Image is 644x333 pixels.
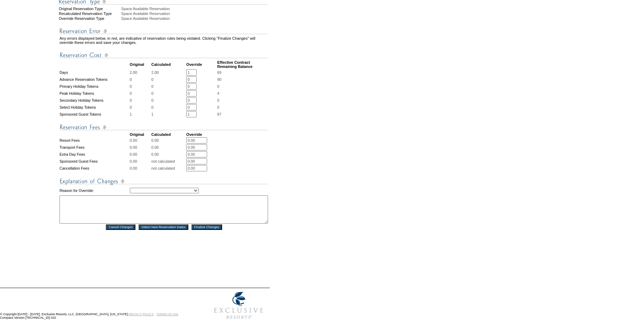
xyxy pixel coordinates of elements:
td: 0 [130,104,151,110]
td: Cancellation Fees [60,165,129,171]
input: Cancel Changes [106,224,135,230]
input: Select New Reservation Dates [139,224,188,230]
td: Resort Fees [60,137,129,144]
td: 2.00 [151,69,186,76]
td: Select Holiday Tokens [60,104,129,110]
td: 0 [151,76,186,83]
input: Finalize Changes [191,224,222,230]
img: Explanation of Changes [60,177,268,186]
td: 0.00 [130,137,151,144]
span: 4 [217,91,219,95]
td: 0 [130,97,151,103]
td: not calculated [151,165,186,171]
td: Extra Day Fees [60,151,129,157]
div: Override Reservation Type [59,16,120,21]
td: 0 [130,83,151,90]
td: Sponsored Guest Fees [60,158,129,164]
td: Override [186,60,217,69]
span: 0 [217,84,219,88]
img: Reservation Errors [60,27,268,36]
td: Original [130,60,151,69]
td: Secondary Holiday Tokens [60,97,129,103]
td: 0 [151,97,186,103]
td: Advance Reservation Tokens [60,76,129,83]
td: 1 [130,111,151,117]
td: 0.00 [151,151,186,157]
td: Transport Fees [60,144,129,150]
td: 1 [151,111,186,117]
td: Original [130,132,151,137]
td: 0.00 [151,137,186,144]
td: Days [60,69,129,76]
td: not calculated [151,158,186,164]
span: 69 [217,70,221,75]
td: Sponsored Guest Tokens [60,111,129,117]
span: 90 [217,77,221,82]
img: Exclusive Resorts [207,288,270,323]
td: Reason for Override: [60,186,129,195]
td: 0.00 [130,165,151,171]
td: 2.00 [130,69,151,76]
td: Peak Holiday Tokens [60,90,129,96]
img: Reservation Cost [60,51,268,60]
a: PRIVACY POLICY [128,312,154,316]
td: 0.00 [130,158,151,164]
span: 0 [217,98,219,102]
td: Calculated [151,60,186,69]
img: Reservation Fees [60,123,268,132]
td: Primary Holiday Tokens [60,83,129,90]
td: 0 [151,90,186,96]
td: 0 [151,104,186,110]
td: 0 [151,83,186,90]
td: 0.00 [130,151,151,157]
span: 87 [217,112,221,116]
a: TERMS OF USE [157,312,179,316]
div: Recalculated Reservation Type [59,11,120,16]
td: Override [186,132,217,137]
td: Calculated [151,132,186,137]
div: Original Reservation Type [59,7,120,11]
td: Effective Contract Remaining Balance [217,60,268,69]
div: Space Available Reservation [121,7,269,11]
div: Space Available Reservation [121,16,269,21]
td: 0 [130,76,151,83]
div: Space Available Reservation [121,11,269,16]
td: Any errors displayed below, in red, are indicative of reservation rules being violated. Clicking ... [60,36,268,45]
td: 0 [130,90,151,96]
span: 0 [217,105,219,109]
td: 0.00 [151,144,186,150]
td: 0.00 [130,144,151,150]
